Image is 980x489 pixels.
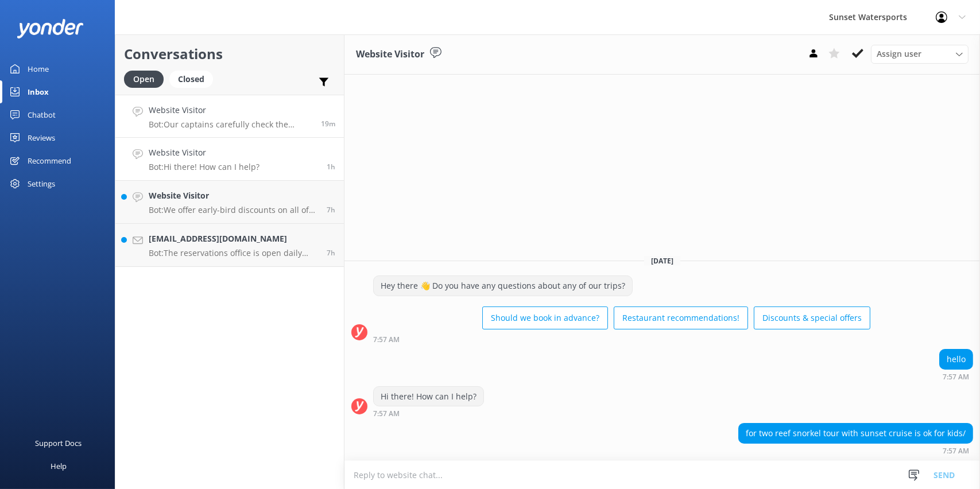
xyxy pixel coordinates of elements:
div: for two reef snorkel tour with sunset cruise is ok for kids/ [739,424,973,443]
div: 06:57am 10-Aug-2025 (UTC -05:00) America/Cancun [373,409,484,417]
div: 06:57am 10-Aug-2025 (UTC -05:00) America/Cancun [738,447,973,455]
div: Recommend [28,149,71,172]
strong: 7:57 AM [943,448,969,455]
a: Website VisitorBot:We offer early-bird discounts on all of our morning trips. When you book direc... [115,181,344,224]
span: 07:46am 10-Aug-2025 (UTC -05:00) America/Cancun [321,119,335,129]
p: Bot: The reservations office is open daily from 8am to 11pm. [149,248,318,258]
div: Settings [28,172,55,195]
div: Hi there! How can I help? [374,387,483,406]
button: Should we book in advance? [482,306,608,329]
div: hello [940,350,973,369]
a: [EMAIL_ADDRESS][DOMAIN_NAME]Bot:The reservations office is open daily from 8am to 11pm.7h [115,224,344,267]
span: [DATE] [644,256,680,266]
h4: Website Visitor [149,189,318,202]
p: Bot: Hi there! How can I help? [149,162,259,172]
strong: 7:57 AM [373,336,400,343]
strong: 7:57 AM [943,374,969,381]
button: Restaurant recommendations! [614,306,748,329]
a: Website VisitorBot:Hi there! How can I help?1h [115,138,344,181]
div: Assign User [871,45,969,63]
div: 06:57am 10-Aug-2025 (UTC -05:00) America/Cancun [939,372,973,381]
h2: Conversations [124,43,335,65]
div: Reviews [28,126,55,149]
div: Closed [169,71,213,88]
h3: Website Visitor [356,47,424,62]
div: Hey there 👋 Do you have any questions about any of our trips? [374,276,632,296]
span: 12:20am 10-Aug-2025 (UTC -05:00) America/Cancun [327,205,335,215]
span: 12:11am 10-Aug-2025 (UTC -05:00) America/Cancun [327,248,335,258]
button: Discounts & special offers [754,306,870,329]
span: 06:57am 10-Aug-2025 (UTC -05:00) America/Cancun [327,162,335,172]
a: Closed [169,72,219,85]
a: Open [124,72,169,85]
p: Bot: We offer early-bird discounts on all of our morning trips. When you book direct, we guarante... [149,205,318,215]
span: Assign user [877,48,921,60]
p: Bot: Our captains carefully check the weather on the day of your trip. If conditions are unsafe, ... [149,119,312,130]
h4: Website Visitor [149,104,312,117]
strong: 7:57 AM [373,410,400,417]
h4: Website Visitor [149,146,259,159]
a: Website VisitorBot:Our captains carefully check the weather on the day of your trip. If condition... [115,95,344,138]
div: Chatbot [28,103,56,126]
div: Support Docs [36,432,82,455]
h4: [EMAIL_ADDRESS][DOMAIN_NAME] [149,232,318,245]
div: Home [28,57,49,80]
div: Inbox [28,80,49,103]
div: Help [51,455,67,478]
div: Open [124,71,164,88]
img: yonder-white-logo.png [17,19,83,38]
div: 06:57am 10-Aug-2025 (UTC -05:00) America/Cancun [373,335,870,343]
